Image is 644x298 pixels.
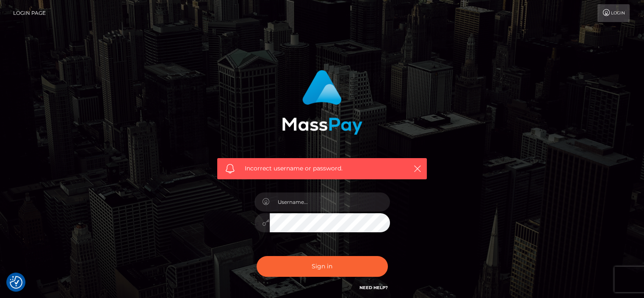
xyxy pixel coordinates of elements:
button: Sign in [257,256,388,277]
span: Incorrect username or password. [245,164,399,173]
input: Username... [270,192,390,212]
a: Need Help? [359,285,388,290]
a: Login Page [13,4,46,22]
a: Login [597,4,630,22]
button: Consent Preferences [10,276,22,289]
img: MassPay Login [282,70,362,135]
img: Revisit consent button [10,276,22,289]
